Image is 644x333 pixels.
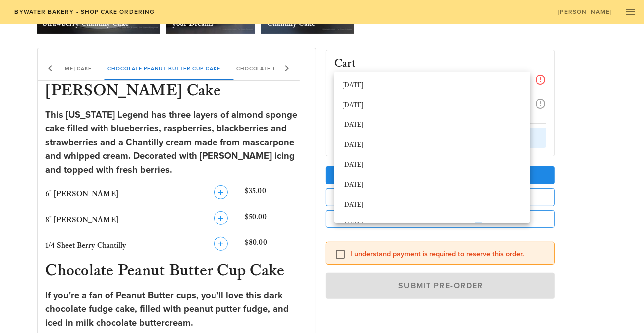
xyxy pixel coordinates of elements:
span: Add a Tip [334,171,547,180]
button: Add a Note [326,188,555,206]
div: [DATE] [342,201,522,209]
div: $80.00 [243,235,310,257]
div: [DATE] [342,221,522,229]
span: Bywater Bakery - Shop Cake Ordering [14,8,155,15]
label: I understand payment is required to reserve this order. [350,249,546,259]
div: This [US_STATE] Legend has three layers of almond sponge cake filled with blueberries, raspberrie... [46,109,308,177]
input: Preferred Time [334,72,516,85]
div: [DATE] [342,141,522,149]
span: [PERSON_NAME] [558,8,612,15]
button: Make this a Gift [326,210,555,228]
span: 8" [PERSON_NAME] [46,215,119,224]
div: Chocolate Butter Pecan Cake [228,56,340,80]
h3: Chocolate Peanut Butter Cup Cake [44,261,310,283]
span: Submit Pre-Order [337,281,543,291]
div: $35.00 [243,183,310,205]
button: Submit Pre-Order [326,273,555,299]
div: [DATE] [342,121,522,129]
h3: [PERSON_NAME] Cake [44,81,310,103]
div: $50.00 [243,209,310,231]
div: If you're a fan of Peanut Butter cups, you'll love this dark chocolate fudge cake, filled with pe... [46,289,308,330]
div: Chocolate Peanut Butter Cup Cake [100,56,228,80]
span: 1/4 Sheet Berry Chantilly [46,241,127,250]
div: [DATE] [342,102,522,110]
div: [DATE] [342,181,522,189]
div: [DATE] [342,161,522,169]
button: Add a Tip [326,166,555,184]
div: [DATE] [342,82,522,90]
span: 6" [PERSON_NAME] [46,189,119,199]
a: Bywater Bakery - Shop Cake Ordering [8,5,161,19]
h3: Cart [334,58,356,70]
a: [PERSON_NAME] [551,5,618,19]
